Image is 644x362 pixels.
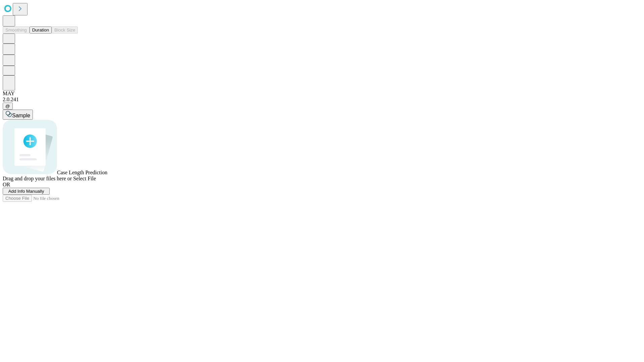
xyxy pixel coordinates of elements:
[3,176,72,181] span: Drag and drop your files here or
[5,104,10,109] span: @
[3,103,13,110] button: @
[3,182,10,187] span: OR
[3,90,641,97] div: MAY
[30,26,52,34] button: Duration
[3,188,50,195] button: Add Info Manually
[8,189,44,194] span: Add Info Manually
[52,26,78,34] button: Block Size
[3,97,641,103] div: 2.0.241
[57,170,107,175] span: Case Length Prediction
[12,113,30,118] span: Sample
[73,176,96,181] span: Select File
[3,110,33,120] button: Sample
[3,26,30,34] button: Smoothing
